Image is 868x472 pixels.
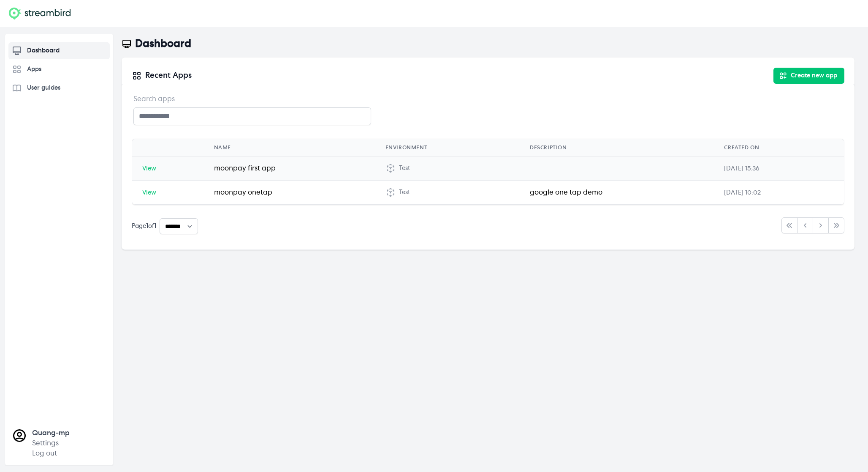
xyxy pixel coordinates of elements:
td: moonpay first app [204,156,375,181]
th: Toggle SortBy [714,139,844,156]
span: View [142,190,156,196]
a: Dashboard [8,42,110,59]
h2: Recent Apps [132,71,192,81]
div: Test [399,164,410,173]
div: Test [399,188,410,197]
div: Environment [385,144,510,151]
span: Dashboard [27,47,60,55]
span: [DATE] 10:02 [724,190,761,196]
span: Page of [132,222,156,231]
img: Streambird [7,7,72,20]
a: Settings [32,440,59,447]
td: google one tap demo [520,181,714,205]
p: Quang-mp [32,428,70,438]
nav: Pagination [781,217,844,233]
td: moonpay onetap [204,181,375,205]
a: Log out [32,450,57,457]
h1: Dashboard [135,37,191,51]
nav: Sidebar [8,42,110,110]
span: 1 [146,223,148,229]
label: Search apps [133,94,369,104]
button: Create new app [773,68,844,84]
div: Description [530,144,704,151]
th: Toggle SortBy [375,139,520,156]
a: User guides [8,80,110,96]
span: 1 [154,223,156,229]
th: Toggle SortBy [520,139,714,156]
span: Apps [27,65,41,74]
div: Created On [724,144,834,151]
span: View [142,166,156,172]
a: Apps [8,61,110,78]
th: Toggle SortBy [204,139,375,156]
span: [DATE] 15:36 [724,166,759,172]
span: User guides [27,84,60,92]
div: Name [214,144,365,151]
